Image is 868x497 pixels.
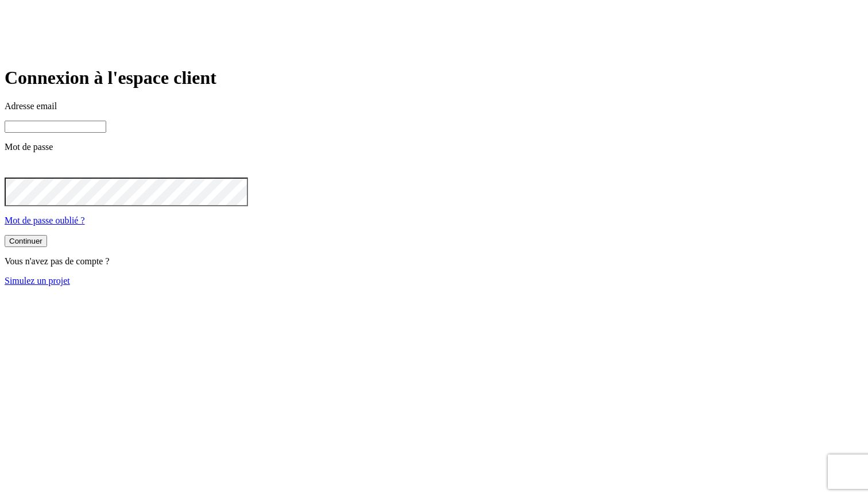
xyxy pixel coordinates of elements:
[5,215,85,225] a: Mot de passe oublié ?
[829,458,857,486] iframe: Intercom live chat
[5,235,47,247] button: Continuer
[9,237,42,245] div: Continuer
[5,256,863,267] p: Vous n'avez pas de compte ?
[5,142,863,152] p: Mot de passe
[5,101,863,111] p: Adresse email
[5,67,863,88] h1: Connexion à l'espace client
[5,276,70,286] a: Simulez un projet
